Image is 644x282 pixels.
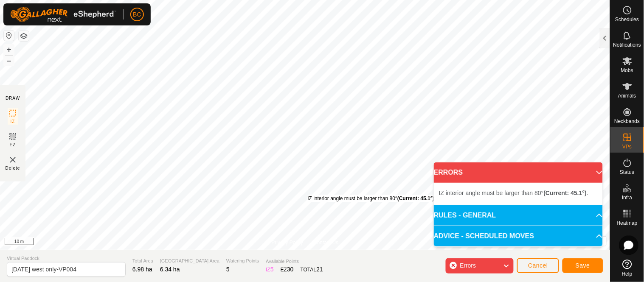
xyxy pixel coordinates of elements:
span: Help [622,271,633,276]
span: IZ [11,118,15,125]
span: ERRORS [434,168,463,178]
span: Errors [460,262,476,269]
span: Status [620,170,634,175]
b: (Current: 45.1°) [397,195,434,201]
p-accordion-content: ERRORS [434,183,603,205]
span: 30 [287,266,294,273]
button: – [4,56,14,66]
p-accordion-header: ERRORS [434,162,603,183]
span: 6.34 ha [160,266,180,273]
span: Mobs [621,68,633,73]
span: [GEOGRAPHIC_DATA] Area [160,257,219,265]
div: EZ [281,265,294,274]
span: 5 [270,266,274,273]
div: IZ [266,265,273,274]
span: Watering Points [226,257,259,265]
span: Heatmap [617,221,638,226]
button: Save [562,258,603,273]
button: Cancel [517,258,559,273]
span: Cancel [528,262,548,269]
span: Virtual Paddock [7,255,126,262]
span: ADVICE - SCHEDULED MOVES [434,231,534,241]
img: Gallagher Logo [10,7,116,22]
span: Infra [622,195,632,200]
span: VPs [622,144,632,149]
span: Animals [618,93,636,98]
button: Map Layers [19,31,29,41]
span: 6.98 ha [132,266,152,273]
span: Total Area [132,257,153,265]
span: Schedules [615,17,639,22]
a: Privacy Policy [271,239,303,246]
div: TOTAL [301,265,323,274]
p-accordion-header: RULES - GENERAL [434,205,603,226]
span: EZ [10,142,16,148]
b: (Current: 45.1°) [544,190,587,196]
span: Delete [6,165,20,171]
span: 21 [316,266,323,273]
img: VP [8,155,18,165]
button: Reset Map [4,31,14,41]
span: 5 [226,266,230,273]
span: Notifications [613,42,641,47]
span: RULES - GENERAL [434,210,496,221]
span: Neckbands [614,119,640,124]
span: Available Points [266,258,323,265]
p-accordion-header: ADVICE - SCHEDULED MOVES [434,226,603,246]
span: IZ interior angle must be larger than 80° . [439,190,588,196]
a: Contact Us [313,239,338,246]
a: Help [610,256,644,280]
span: Save [576,262,590,269]
div: IZ interior angle must be larger than 80° . [308,195,436,202]
span: BC [133,10,141,19]
button: + [4,45,14,55]
div: DRAW [6,95,20,101]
